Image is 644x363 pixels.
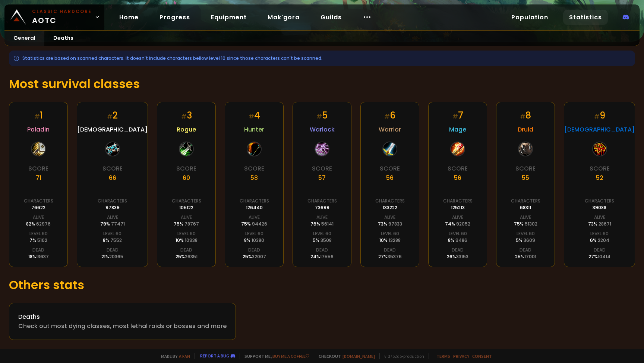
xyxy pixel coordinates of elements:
span: 92052 [456,221,470,227]
span: 7552 [110,237,122,243]
div: 5 % [313,237,332,244]
div: Dead [32,247,44,253]
div: 10 % [176,237,198,244]
div: 97839 [105,204,120,211]
span: Druid [518,125,533,134]
a: Population [505,10,554,25]
span: 9486 [455,237,467,243]
div: 125213 [451,204,465,211]
div: 82 % [26,221,51,227]
span: 10414 [598,253,610,260]
a: Equipment [205,10,253,25]
span: 20365 [109,253,123,260]
div: 9 [594,109,605,122]
div: Alive [181,214,192,221]
div: Check out most dying classes, most lethal raids or bosses and more [18,321,227,331]
a: Deaths [44,31,82,46]
div: Alive [107,214,118,221]
span: Warlock [310,125,335,134]
div: 27 % [378,253,402,260]
div: 75 % [514,221,537,227]
div: Dead [384,247,396,253]
small: # [384,112,390,121]
div: 133222 [383,204,397,211]
a: Terms [436,353,450,359]
small: # [452,112,458,121]
div: Level 60 [313,230,331,237]
span: 10938 [185,237,198,243]
small: # [594,112,600,121]
div: 56 [454,173,461,182]
div: 39088 [593,204,606,211]
span: 28671 [599,221,611,227]
small: # [520,112,525,121]
div: Dead [452,247,464,253]
a: Classic HardcoreAOTC [4,4,104,30]
a: Mak'gora [262,10,306,25]
span: 33153 [456,253,468,260]
span: Support me, [240,353,309,359]
div: 56 [386,173,394,182]
span: 62976 [36,221,51,227]
div: Score [515,164,536,173]
div: Level 60 [103,230,121,237]
div: 105122 [179,204,193,211]
div: Dead [248,247,260,253]
div: Score [28,164,48,173]
div: Level 60 [517,230,535,237]
div: Score [312,164,332,173]
span: [DEMOGRAPHIC_DATA] [77,125,148,134]
div: Score [244,164,264,173]
div: Characters [443,198,473,204]
div: 58 [250,173,258,182]
div: 8 % [448,237,467,244]
span: 13637 [36,253,49,260]
div: 75 % [241,221,267,227]
div: Dead [594,247,606,253]
h1: Most survival classes [9,75,635,93]
div: Score [176,164,196,173]
span: Mage [449,125,466,134]
div: 8 % [103,237,122,244]
span: 97833 [388,221,402,227]
div: 73 % [378,221,402,227]
div: 57 [318,173,326,182]
div: Level 60 [449,230,467,237]
div: 8 [520,109,531,122]
small: Classic Hardcore [32,8,92,15]
div: 25 % [176,253,198,260]
span: Warrior [379,125,401,134]
div: Alive [384,214,395,221]
small: # [181,112,187,121]
small: # [316,112,322,121]
div: Alive [594,214,605,221]
div: Score [590,164,610,173]
div: Dead [107,247,119,253]
div: Level 60 [177,230,196,237]
div: 3 [181,109,192,122]
span: Paladin [27,125,50,134]
div: Characters [585,198,614,204]
a: Statistics [563,10,608,25]
div: Statistics are based on scanned characters. It doesn't include characters bellow level 10 since t... [9,51,635,66]
a: Buy me a coffee [272,353,309,359]
small: # [249,112,254,121]
a: a fan [179,353,190,359]
div: 126440 [246,204,263,211]
div: 8 % [244,237,264,244]
a: DeathsCheck out most dying classes, most lethal raids or bosses and more [9,303,236,340]
div: Alive [249,214,260,221]
span: 51302 [525,221,537,227]
div: Level 60 [245,230,263,237]
span: AOTC [32,8,92,26]
span: 17001 [524,253,536,260]
span: 94426 [252,221,267,227]
div: 79 % [100,221,125,227]
a: Progress [154,10,196,25]
div: Dead [180,247,192,253]
div: Characters [240,198,269,204]
div: 1 [34,109,43,122]
span: Made by [157,353,190,359]
div: 5 [316,109,328,122]
div: 71 [36,173,41,182]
